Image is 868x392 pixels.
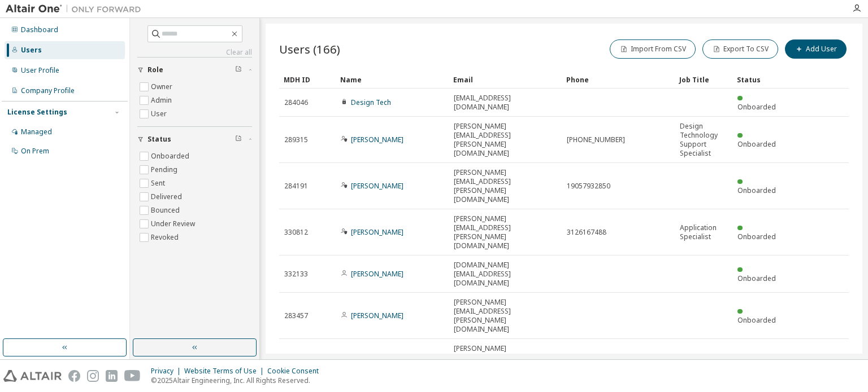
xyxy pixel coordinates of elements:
span: [PERSON_NAME][EMAIL_ADDRESS][PERSON_NAME][DOMAIN_NAME] [454,168,557,204]
label: Sent [151,177,167,190]
span: 332133 [284,270,308,279]
label: Bounced [151,204,182,217]
span: Clear filter [235,135,242,144]
span: 283457 [284,311,308,320]
a: [PERSON_NAME] [351,311,403,320]
div: On Prem [21,147,49,156]
span: [PERSON_NAME][EMAIL_ADDRESS][PERSON_NAME][DOMAIN_NAME] [454,214,557,250]
span: [PERSON_NAME][EMAIL_ADDRESS][PERSON_NAME][DOMAIN_NAME] [454,298,557,334]
label: User [151,107,169,121]
div: Users [21,46,42,55]
span: [PERSON_NAME][EMAIL_ADDRESS][PERSON_NAME][DOMAIN_NAME] [454,122,557,158]
img: linkedin.svg [106,370,118,382]
span: Onboarded [737,232,776,241]
span: Application Specialist [680,223,727,241]
div: License Settings [7,108,67,117]
span: 3126167488 [567,228,606,237]
span: 330812 [284,228,308,237]
div: Name [340,71,444,89]
div: Privacy [151,367,184,376]
span: Onboarded [737,102,776,112]
a: Clear all [137,48,252,57]
a: [PERSON_NAME] [351,227,403,237]
div: Cookie Consent [267,367,325,376]
a: [PERSON_NAME] [351,181,403,191]
div: Company Profile [21,86,75,95]
a: [PERSON_NAME] [351,269,403,279]
img: altair_logo.svg [3,370,62,382]
div: Dashboard [21,25,58,34]
div: Website Terms of Use [184,367,267,376]
button: Add User [785,39,847,59]
button: Role [137,58,252,82]
label: Under Review [151,217,197,231]
label: Revoked [151,231,181,244]
button: Export To CSV [702,39,778,59]
img: facebook.svg [68,370,80,382]
span: [PERSON_NAME][EMAIL_ADDRESS][PERSON_NAME][DOMAIN_NAME] [454,344,557,380]
span: Role [147,65,163,74]
label: Delivered [151,190,184,204]
span: 289315 [284,135,308,144]
p: © 2025 Altair Engineering, Inc. All Rights Reserved. [151,376,325,385]
label: Owner [151,80,175,94]
span: Users (166) [279,41,340,57]
span: Onboarded [737,274,776,283]
span: [EMAIL_ADDRESS][DOMAIN_NAME] [454,94,557,112]
img: youtube.svg [124,370,141,382]
div: MDH ID [284,71,331,89]
a: [PERSON_NAME] [351,135,403,144]
label: Onboarded [151,149,192,163]
span: 284046 [284,98,308,107]
div: Phone [566,71,670,89]
span: Clear filter [235,65,242,74]
img: instagram.svg [87,370,99,382]
span: Design Technology Support Specialist [680,122,727,158]
button: Status [137,127,252,152]
span: Status [147,135,171,144]
div: Status [737,71,784,89]
div: Job Title [679,71,728,89]
span: 19057932850 [567,182,610,191]
span: [DOMAIN_NAME][EMAIL_ADDRESS][DOMAIN_NAME] [454,261,557,288]
span: Onboarded [737,186,776,195]
a: Design Tech [351,98,391,107]
span: 284191 [284,182,308,191]
div: User Profile [21,66,59,75]
button: Import From CSV [610,39,696,59]
div: Managed [21,127,52,136]
label: Pending [151,163,180,177]
img: Altair One [6,3,147,15]
span: Onboarded [737,315,776,325]
div: Email [453,71,557,89]
span: Onboarded [737,139,776,149]
label: Admin [151,94,174,107]
span: [PHONE_NUMBER] [567,135,625,144]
